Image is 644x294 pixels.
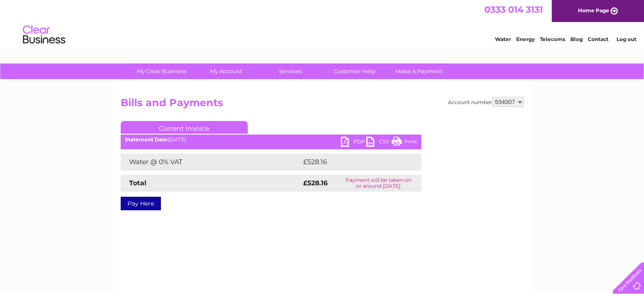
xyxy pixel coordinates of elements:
[121,137,421,143] div: [DATE]
[336,175,421,192] td: Payment will be taken on or around [DATE]
[127,63,196,79] a: My Clear Business
[320,63,390,79] a: Customer Help
[129,179,146,187] strong: Total
[588,36,608,42] a: Contact
[125,136,169,143] b: Statement Date:
[366,137,392,149] a: CSV
[301,154,406,170] td: £528.16
[122,5,522,41] div: Clear Business is a trading name of Verastar Limited (registered in [GEOGRAPHIC_DATA] No. 3667643...
[303,179,328,187] strong: £528.16
[540,36,565,42] a: Telecoms
[392,137,417,149] a: Print
[121,121,248,134] a: Current Invoice
[516,36,535,42] a: Energy
[255,63,325,79] a: Services
[570,36,583,42] a: Blog
[191,63,261,79] a: My Account
[495,36,511,42] a: Water
[484,4,543,15] a: 0333 014 3131
[22,22,66,48] img: logo.png
[121,197,161,210] a: Pay Here
[448,97,524,107] div: Account number
[616,36,636,42] a: Log out
[384,63,454,79] a: Make A Payment
[121,97,524,113] h2: Bills and Payments
[121,154,301,170] td: Water @ 0% VAT
[341,137,366,149] a: PDF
